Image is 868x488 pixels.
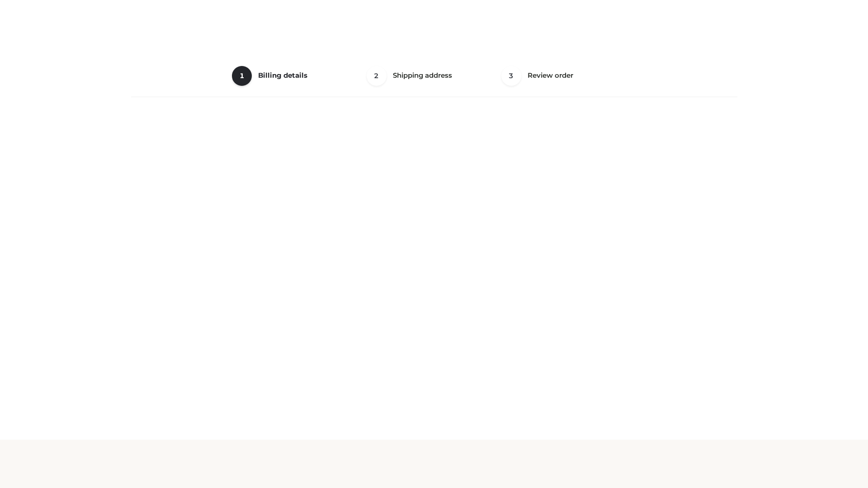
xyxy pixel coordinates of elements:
span: 2 [367,66,387,86]
span: Review order [528,71,573,80]
span: 1 [232,66,252,86]
span: Shipping address [393,71,452,80]
span: 3 [501,66,521,86]
span: Billing details [258,71,307,80]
